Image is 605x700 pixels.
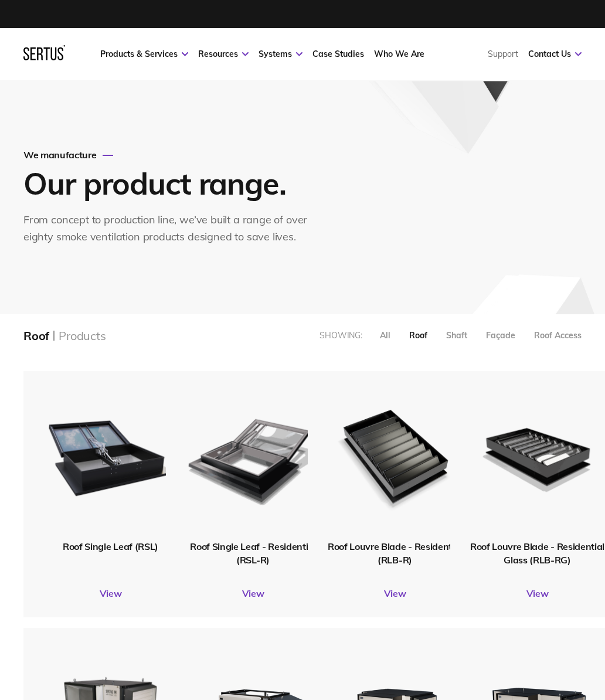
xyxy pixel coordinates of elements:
[320,330,362,341] div: Showing:
[486,330,515,341] div: Façade
[190,541,315,565] span: Roof Single Leaf - Residential (RSL-R)
[63,541,158,552] span: Roof Single Leaf (RSL)
[470,541,604,565] span: Roof Louvre Blade - Residential Glass (RLB-RG)
[259,49,302,59] a: Systems
[328,541,462,565] span: Roof Louvre Blade - Residential (RLB-R)
[23,328,49,343] div: Roof
[23,149,320,161] div: We manufacture
[100,49,188,59] a: Products & Services
[166,587,340,599] a: View
[23,212,320,246] div: From concept to production line, we’ve built a range of over eighty smoke ventilation products de...
[308,587,482,599] a: View
[380,330,390,341] div: All
[312,49,364,59] a: Case Studies
[23,587,198,599] a: View
[409,330,427,341] div: Roof
[198,49,249,59] a: Resources
[534,330,582,341] div: Roof Access
[23,164,317,202] h1: Our product range.
[59,328,106,343] div: Products
[446,330,467,341] div: Shaft
[488,49,518,59] a: Support
[528,49,582,59] a: Contact Us
[374,49,424,59] a: Who We Are
[394,564,605,700] iframe: Chat Widget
